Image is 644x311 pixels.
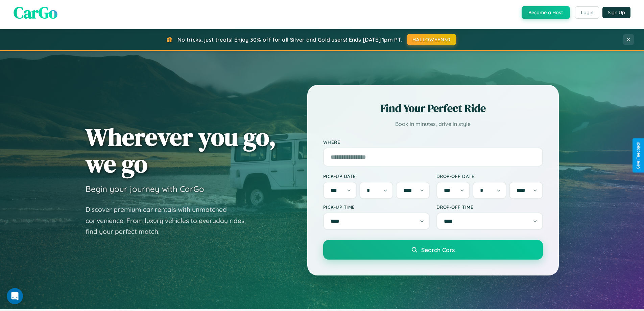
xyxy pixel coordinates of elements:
label: Pick-up Date [323,173,430,179]
h2: Find Your Perfect Ride [323,101,543,116]
p: Book in minutes, drive in style [323,119,543,129]
button: Login [575,6,599,19]
span: CarGo [14,1,57,24]
p: Discover premium car rentals with unmatched convenience. From luxury vehicles to everyday rides, ... [86,204,255,237]
label: Drop-off Time [436,204,543,210]
label: Pick-up Time [323,204,430,210]
h1: Wherever you go, we go [86,124,276,177]
button: HALLOWEEN30 [407,34,456,45]
span: No tricks, just treats! Enjoy 30% off for all Silver and Gold users! Ends [DATE] 1pm PT. [177,36,402,43]
label: Where [323,139,543,145]
div: Give Feedback [636,142,641,169]
label: Drop-off Date [436,173,543,179]
span: Search Cars [421,246,455,253]
iframe: Intercom live chat [7,288,23,304]
h3: Begin your journey with CarGo [86,184,204,194]
button: Become a Host [522,6,570,19]
button: Search Cars [323,240,543,260]
button: Sign Up [602,7,630,18]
